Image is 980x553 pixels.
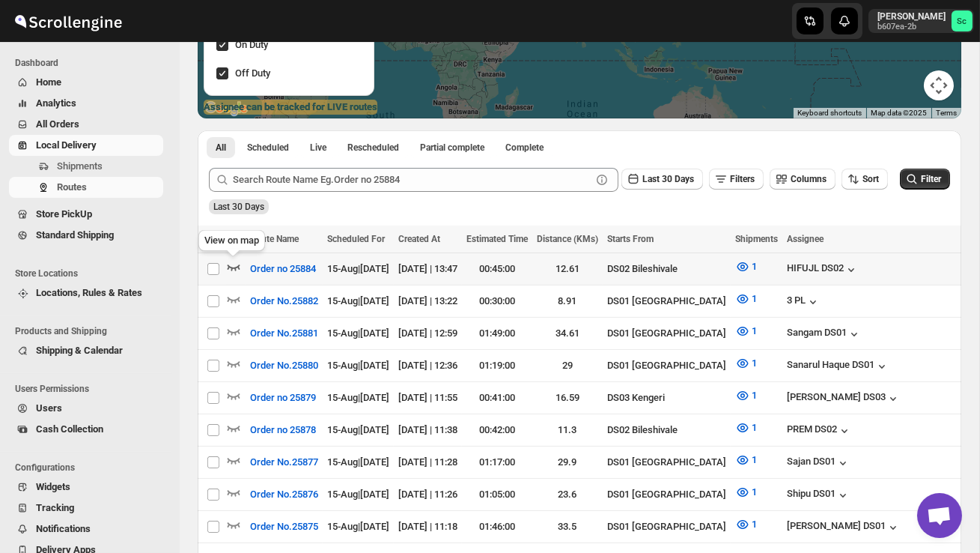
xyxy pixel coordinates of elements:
[398,455,457,470] div: [DATE] | 11:28
[235,39,268,50] span: On Duty
[877,10,946,22] p: [PERSON_NAME]
[36,76,61,88] span: Home
[241,450,327,474] button: Order No.25877
[752,261,757,272] span: 1
[327,424,389,435] span: 15-Aug | [DATE]
[924,70,954,100] button: Map camera controls
[607,390,726,405] div: DS03 Kengeri
[241,321,327,345] button: Order No.25881
[201,99,251,118] a: Open this area in Google Maps (opens a new window)
[466,455,528,470] div: 01:17:00
[398,294,457,309] div: [DATE] | 13:22
[207,137,235,158] button: All routes
[642,174,694,184] span: Last 30 Days
[398,423,457,438] div: [DATE] | 11:38
[726,480,766,504] button: 1
[607,234,654,244] span: Starts From
[15,325,169,337] span: Products and Shipping
[36,523,91,534] span: Notifications
[752,357,757,369] span: 1
[250,294,318,309] span: Order No.25882
[9,72,163,93] button: Home
[787,234,824,244] span: Assignee
[726,287,766,311] button: 1
[607,423,726,438] div: DS02 Bileshivale
[241,483,327,507] button: Order No.25876
[787,294,821,309] button: 3 PL
[787,391,901,406] button: [PERSON_NAME] DS03
[730,174,755,184] span: Filters
[868,9,974,33] button: User menu
[241,515,327,539] button: Order No.25875
[466,234,528,244] span: Estimated Time
[752,454,757,465] span: 1
[9,419,163,440] button: Cash Collection
[466,326,528,341] div: 01:49:00
[247,142,289,154] span: Scheduled
[607,519,726,534] div: DS01 [GEOGRAPHIC_DATA]
[233,168,591,192] input: Search Route Name Eg.Order no 25884
[537,262,598,276] div: 12.61
[607,358,726,373] div: DS01 [GEOGRAPHIC_DATA]
[9,156,163,177] button: Shipments
[726,351,766,375] button: 1
[466,519,528,534] div: 01:46:00
[537,423,598,438] div: 11.3
[36,423,103,435] span: Cash Collection
[607,487,726,502] div: DS01 [GEOGRAPHIC_DATA]
[398,234,440,244] span: Created At
[9,477,163,498] button: Widgets
[327,327,389,339] span: 15-Aug | [DATE]
[347,142,399,154] span: Rescheduled
[241,418,325,442] button: Order no 25878
[241,386,325,410] button: Order no 25879
[537,294,598,309] div: 8.91
[958,16,967,26] text: Sc
[770,169,836,190] button: Columns
[787,423,852,438] div: PREM DS02
[709,169,764,190] button: Filters
[36,287,142,298] span: Locations, Rules & Rates
[36,402,62,414] span: Users
[9,177,163,198] button: Routes
[250,455,318,470] span: Order No.25877
[466,487,528,502] div: 01:05:00
[952,10,973,31] span: Sanjay chetri
[235,67,270,79] span: Off Duty
[726,448,766,472] button: 1
[871,109,927,117] span: Map data ©2025
[327,489,389,500] span: 15-Aug | [DATE]
[900,169,950,190] button: Filter
[752,519,757,530] span: 1
[9,498,163,519] button: Tracking
[537,455,598,470] div: 29.9
[36,481,70,492] span: Widgets
[327,360,389,371] span: 15-Aug | [DATE]
[327,295,389,306] span: 15-Aug | [DATE]
[216,142,226,154] span: All
[921,174,941,184] span: Filter
[936,109,957,117] a: Terms
[841,169,888,190] button: Sort
[787,520,901,535] button: [PERSON_NAME] DS01
[398,487,457,502] div: [DATE] | 11:26
[537,519,598,534] div: 33.5
[787,456,850,471] button: Sajan DS01
[250,390,316,405] span: Order no 25879
[250,519,318,534] span: Order No.25875
[726,384,766,408] button: 1
[877,22,946,31] p: b607ea-2b
[398,326,457,341] div: [DATE] | 12:59
[607,262,726,276] div: DS02 Bileshivale
[787,262,859,277] button: HIFUJL DS02
[787,488,850,503] button: Shipu DS01
[797,108,862,118] button: Keyboard shortcuts
[398,519,457,534] div: [DATE] | 11:18
[537,487,598,502] div: 23.6
[9,93,163,114] button: Analytics
[752,293,757,304] span: 1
